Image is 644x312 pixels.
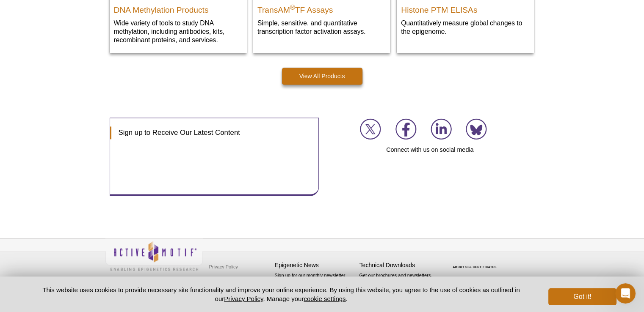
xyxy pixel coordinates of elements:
p: Sign up for our monthly newsletter highlighting recent publications in the field of epigenetics. [275,272,355,301]
img: Join us on Facebook [395,118,417,140]
h4: Connect with us on social media [325,146,535,153]
table: Click to Verify - This site chose Symantec SSL for secure e-commerce and confidential communicati... [444,253,508,272]
iframe: Intercom live chat [615,283,636,304]
h4: Technical Downloads [359,262,440,269]
img: Join us on X [360,118,381,140]
a: Terms & Conditions [207,273,252,286]
img: Join us on Bluesky [466,118,487,140]
a: Privacy Policy [207,260,240,273]
h4: Epigenetic News [275,262,355,269]
p: Get our brochures and newsletters, or request them by mail. [359,272,440,293]
img: Active Motif, [105,238,203,273]
button: cookie settings [304,295,345,302]
a: ABOUT SSL CERTIFICATES [453,265,497,268]
a: Privacy Policy [224,295,263,302]
p: This website uses cookies to provide necessary site functionality and improve your online experie... [28,285,535,303]
p: Simple, sensitive, and quantitative transcription factor activation assays. [257,19,386,36]
h3: Sign up to Receive Our Latest Content [110,126,310,139]
p: Quantitatively measure global changes to the epigenome. [401,19,530,36]
h2: Histone PTM ELISAs [401,2,530,14]
h2: TransAM TF Assays [257,2,386,14]
p: Wide variety of tools to study DNA methylation, including antibodies, kits, recombinant proteins,... [114,19,243,44]
sup: ® [290,4,295,11]
a: View All Products [282,68,362,85]
img: Join us on LinkedIn [431,118,452,140]
h2: DNA Methylation Products [114,2,243,14]
button: Got it! [548,288,616,305]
